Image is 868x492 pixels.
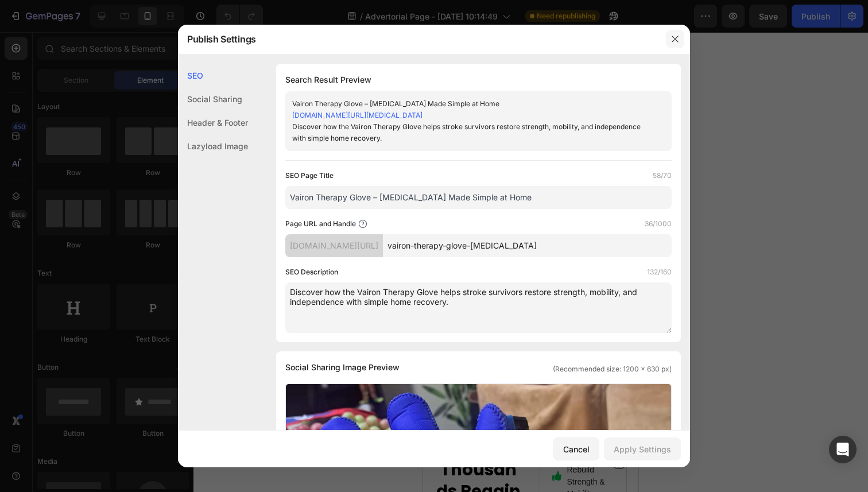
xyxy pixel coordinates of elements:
label: 132/160 [647,266,672,278]
div: Social Sharing [178,87,248,111]
strong: Health & Lifestyle Team [58,137,96,180]
div: [DOMAIN_NAME][URL] [285,234,383,257]
div: Discover how the Vairon Therapy Glove helps stroke survivors restore strength, mobility, and inde... [292,121,646,144]
label: SEO Description [285,266,338,278]
div: Open Intercom Messenger [829,436,857,463]
div: Lazyload Image [178,134,248,158]
p: Mirror Glove Technology [144,388,190,412]
p: ⚠️ [25,45,191,107]
button: Cancel [553,437,599,460]
img: gempages_581573544958231048-398a5245-3377-4336-b9ce-c0cf7400ed99.png [129,309,192,365]
label: 58/70 [653,170,672,181]
span: (Recommended size: 1200 x 630 px) [553,364,672,374]
div: Publish Settings [178,24,660,54]
button: Apply Settings [604,437,681,460]
p: by [56,138,98,180]
h1: Search Result Preview [285,73,672,87]
div: Apply Settings [614,443,671,455]
label: Page URL and Handle [285,218,356,230]
div: SEO [178,64,248,87]
div: Vairon Therapy Glove – [MEDICAL_DATA] Made Simple at Home [292,98,646,110]
h2: Take Your Recovery Anywhere, Anytime! [129,149,192,289]
a: [DOMAIN_NAME][URL][MEDICAL_DATA] [292,111,423,119]
div: Header & Footer [178,111,248,134]
input: Handle [383,234,672,257]
div: Cancel [563,443,590,455]
label: 36/1000 [645,218,672,230]
label: SEO Page Title [285,170,334,181]
span: iPhone 13 Mini ( 375 px) [57,6,135,17]
input: Title [285,186,672,209]
i: UPDATE: Due to overwhelming demand, the Vairon™ Therapy Glove is now back in stock after weeks of... [25,44,191,108]
span: Social Sharing Image Preview [285,361,400,374]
